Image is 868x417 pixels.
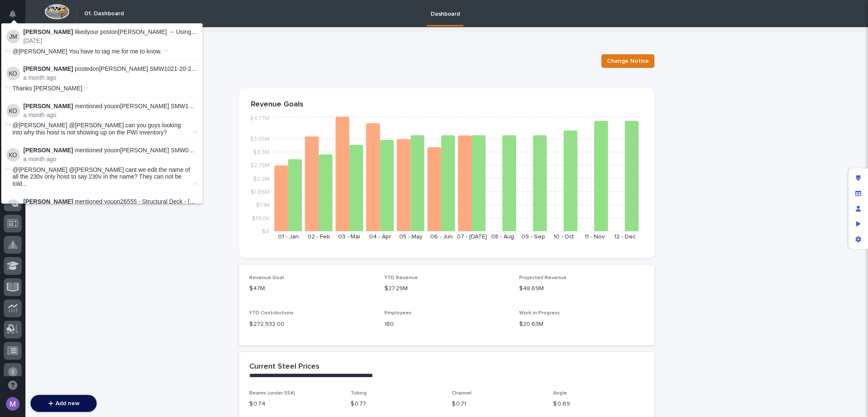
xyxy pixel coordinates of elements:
[17,145,24,152] img: 1736555164131-43832dd5-751b-4058-ba23-39d91318e5a0
[60,223,103,230] a: Powered byPylon
[13,122,181,136] span: @[PERSON_NAME] @[PERSON_NAME] can you guys looking into why this hoist is not showing up on the P...
[5,199,50,215] a: 📖Help Docs
[6,199,20,213] img: Kyle Miller
[278,234,299,240] text: 01 - Jan
[23,103,198,110] p: mentioned you on [PERSON_NAME] SMW1021-20-230V-3PH :
[521,234,545,240] text: 09 - Sep
[4,395,22,413] button: users-avatar
[75,168,92,174] span: [DATE]
[29,103,119,109] div: We're offline, we will be back soon!
[262,229,270,235] tspan: $0
[250,136,270,142] tspan: $3.85M
[8,34,154,47] p: Welcome 👋
[256,202,270,208] tspan: $1.1M
[249,320,374,329] p: $ 272,932.00
[607,57,649,65] span: Change Notice
[29,94,139,103] div: Start new chat
[399,234,423,240] text: 05 - May
[614,234,636,240] text: 12 - Dec
[253,176,270,182] tspan: $2.2M
[6,67,20,80] img: Ken Overmyer
[553,400,644,409] p: $ 0.69
[851,232,866,247] div: App settings
[6,148,20,162] img: Ken Overmyer
[26,168,69,174] span: [PERSON_NAME]
[851,171,866,186] div: Edit layout
[249,284,374,293] p: $47M
[351,391,367,396] span: Tubing
[8,94,24,109] img: 1736555164131-43832dd5-751b-4058-ba23-39d91318e5a0
[308,234,330,240] text: 02 - Feb
[84,10,124,17] h2: 01. Dashboard
[144,97,154,107] button: Start new chat
[23,65,73,72] strong: [PERSON_NAME]
[8,137,22,150] img: Brittany
[519,320,644,329] p: $20.63M
[8,47,154,61] p: How can we help?
[249,391,295,396] span: Beams (under 55#)
[84,224,103,230] span: Pylon
[554,234,574,240] text: 10 - Oct
[491,234,514,240] text: 08 - Aug
[851,216,866,232] div: Preview as
[252,215,270,221] tspan: $550K
[23,112,198,119] p: a month ago
[250,189,270,195] tspan: $1.65M
[131,122,154,132] button: See all
[23,28,198,36] p: liked your post on [PERSON_NAME] → Using GitHub Copilot Agents :
[70,145,73,151] span: •
[519,284,644,293] p: $48.69M
[75,145,92,151] span: [DATE]
[23,65,198,73] p: posted on [PERSON_NAME] SMW1021-20-230V-3PH :
[11,10,22,24] div: Notifications
[23,37,198,45] p: [DATE]
[23,156,198,163] p: a month ago
[519,311,560,316] span: Work in Progress
[6,30,20,43] img: Jason Miller
[23,103,73,109] strong: [PERSON_NAME]
[452,391,472,396] span: Channel
[384,275,418,280] span: YTD Revenue
[384,311,412,316] span: Employees
[8,123,57,130] div: Past conversations
[384,284,509,293] p: $27.29M
[369,234,391,240] text: 04 - Apr
[553,391,567,396] span: Angle
[13,166,192,188] span: @[PERSON_NAME] @[PERSON_NAME] cant we edit the name of all the 230v only hoist to say 230v in the...
[249,275,284,280] span: Revenue Goal
[23,147,73,154] strong: [PERSON_NAME]
[4,5,22,23] button: Notifications
[23,198,73,205] strong: [PERSON_NAME]
[250,115,270,121] tspan: $4.77M
[13,48,162,55] span: @[PERSON_NAME] You have to tag me for me to know.
[6,104,20,118] img: Ken Overmyer
[251,100,643,109] p: Revenue Goals
[23,198,198,205] p: mentioned you on 26555 - Structural Deck - [PERSON_NAME] Roofing Equipment And Supply LLC - Progr...
[13,85,83,92] span: Thanks [PERSON_NAME]
[384,320,509,329] p: 180
[70,168,73,174] span: •
[249,400,340,409] p: $ 0.74
[4,376,22,394] button: Open support chat
[851,201,866,216] div: Manage users
[8,204,15,210] div: 📖
[23,74,198,81] p: a month ago
[249,362,320,372] h2: Current Steel Prices
[851,186,866,201] div: Manage fields and data
[584,234,605,240] text: 11 - Nov
[250,162,270,168] tspan: $2.75M
[452,400,543,409] p: $ 0.71
[23,28,73,35] strong: [PERSON_NAME]
[22,68,140,77] input: Clear
[31,395,97,412] button: Add new
[351,400,442,409] p: $ 0.77
[26,145,69,151] span: [PERSON_NAME]
[8,8,25,25] img: Stacker
[249,311,294,316] span: YTD Contributions
[17,203,46,211] span: Help Docs
[8,160,22,173] img: Matthew Hall
[430,234,453,240] text: 06 - Jun
[23,147,198,154] p: mentioned you on [PERSON_NAME] SMW0524-20 :
[601,54,654,68] button: Change Notice
[253,149,270,155] tspan: $3.3M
